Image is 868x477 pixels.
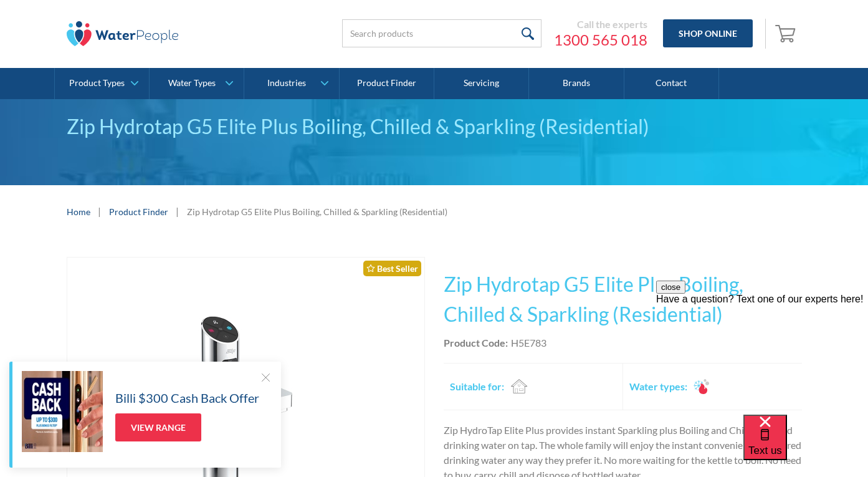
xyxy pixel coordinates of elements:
[450,379,504,394] h2: Suitable for:
[772,19,802,49] a: Open empty cart
[267,78,306,89] div: Industries
[174,204,181,219] div: |
[529,68,624,99] a: Brands
[554,31,647,49] a: 1300 565 018
[22,371,103,452] img: Billi $300 Cash Back Offer
[656,281,868,430] iframe: podium webchat widget prompt
[663,19,753,47] a: Shop Online
[55,68,149,99] a: Product Types
[624,68,719,99] a: Contact
[150,68,244,99] a: Water Types
[511,335,546,350] div: H5E783
[67,112,802,142] div: Zip Hydrotap G5 Elite Plus Boiling, Chilled & Sparkling (Residential)
[444,269,802,329] h1: Zip Hydrotap G5 Elite Plus Boiling, Chilled & Sparkling (Residential)
[67,21,179,46] img: The Water People
[363,261,421,276] div: Best Seller
[340,68,434,99] a: Product Finder
[244,68,338,99] a: Industries
[554,18,647,31] div: Call the experts
[434,68,529,99] a: Servicing
[115,388,259,407] h5: Billi $300 Cash Back Offer
[115,413,201,441] a: View Range
[168,78,216,89] div: Water Types
[743,415,868,477] iframe: podium webchat widget bubble
[67,205,90,218] a: Home
[342,19,541,47] input: Search products
[109,205,168,218] a: Product Finder
[444,337,508,349] strong: Product Code:
[97,204,103,219] div: |
[187,205,447,218] div: Zip Hydrotap G5 Elite Plus Boiling, Chilled & Sparkling (Residential)
[775,23,799,43] img: shopping cart
[629,379,687,394] h2: Water types:
[69,78,125,89] div: Product Types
